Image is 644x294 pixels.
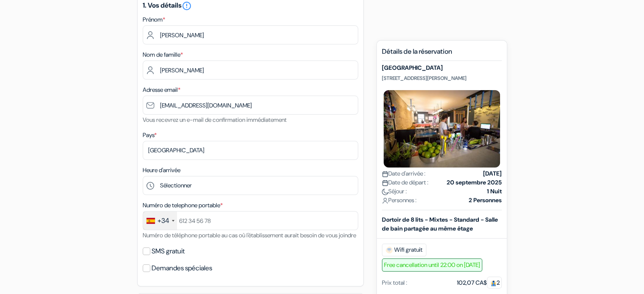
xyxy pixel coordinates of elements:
[143,25,358,44] input: Entrez votre prénom
[382,196,417,205] span: Personnes :
[152,245,185,257] label: SMS gratuit
[382,47,502,61] h5: Détails de la réservation
[386,247,392,253] img: free_wifi.svg
[143,96,358,115] input: Entrer adresse e-mail
[143,211,358,230] input: 612 34 56 78
[143,15,165,24] label: Prénom
[382,244,426,256] span: Wifi gratuit
[143,212,177,230] div: Spain (España): +34
[382,278,407,287] div: Prix total :
[382,198,388,204] img: user_icon.svg
[182,1,192,10] a: error_outline
[382,180,388,186] img: calendar.svg
[382,189,388,195] img: moon.svg
[158,216,169,226] div: +34
[382,187,407,196] span: Séjour :
[487,277,502,289] span: 2
[382,258,482,272] span: Free cancellation until 22:00 on [DATE]
[143,131,157,140] label: Pays
[382,64,502,71] h5: [GEOGRAPHIC_DATA]
[487,187,502,196] strong: 1 Nuit
[447,178,502,187] strong: 20 septembre 2025
[469,196,502,205] strong: 2 Personnes
[457,278,502,287] div: 102,07 CA$
[182,1,192,11] i: error_outline
[483,169,502,178] strong: [DATE]
[143,166,180,175] label: Heure d'arrivée
[382,171,388,177] img: calendar.svg
[143,60,358,80] input: Entrer le nom de famille
[382,75,502,82] p: [STREET_ADDRESS][PERSON_NAME]
[382,178,428,187] span: Date de départ :
[382,216,498,232] b: Dortoir de 8 lits - Mixtes - Standard - Salle de bain partagée au même étage
[143,1,358,11] h5: 1. Vos détails
[143,85,180,94] label: Adresse email
[143,201,223,210] label: Numéro de telephone portable
[490,280,497,286] img: guest.svg
[152,262,212,274] label: Demandes spéciales
[143,231,356,239] small: Numéro de téléphone portable au cas où l'établissement aurait besoin de vous joindre
[382,169,426,178] span: Date d'arrivée :
[143,50,183,59] label: Nom de famille
[143,116,287,124] small: Vous recevrez un e-mail de confirmation immédiatement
